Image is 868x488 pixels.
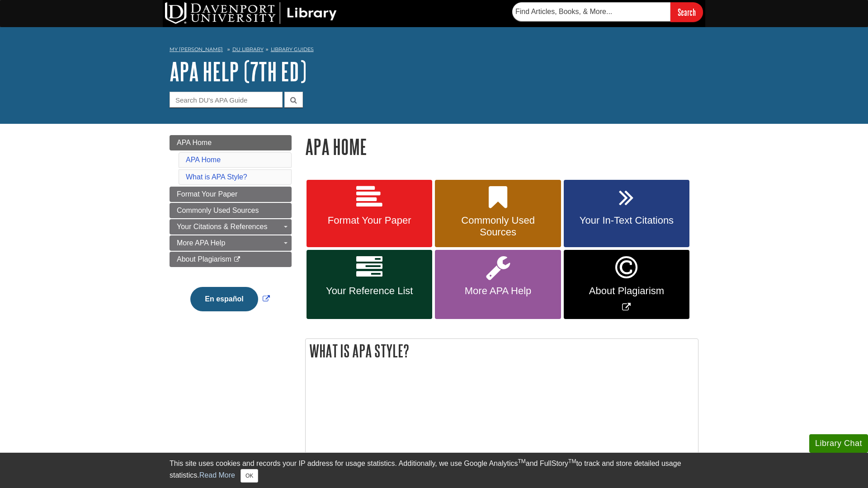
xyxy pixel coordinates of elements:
[177,139,212,146] span: APA Home
[442,215,554,238] span: Commonly Used Sources
[232,46,264,52] a: DU Library
[170,43,698,58] nav: breadcrumb
[170,252,292,267] a: About Plagiarism
[442,285,554,297] span: More APA Help
[809,434,868,453] button: Library Chat
[512,2,703,22] form: Searches DU Library's articles, books, and more
[170,46,223,53] a: My [PERSON_NAME]
[306,339,698,363] h2: What is APA Style?
[313,285,425,297] span: Your Reference List
[241,469,258,483] button: Close
[571,285,683,297] span: About Plagiarism
[186,156,221,164] a: APA Home
[512,2,670,21] input: Find Articles, Books, & More...
[435,250,561,319] a: More APA Help
[170,235,292,251] a: More APA Help
[307,250,432,319] a: Your Reference List
[568,458,576,465] sup: TM
[170,135,292,327] div: Guide Page Menu
[199,471,235,479] a: Read More
[313,215,425,226] span: Format Your Paper
[564,250,689,319] a: Link opens in new window
[165,2,337,24] img: DU Library
[435,180,561,248] a: Commonly Used Sources
[186,173,247,181] a: What is APA Style?
[170,92,283,108] input: Search DU's APA Guide
[190,287,258,311] button: En español
[271,46,314,52] a: Library Guides
[305,135,698,158] h1: APA Home
[170,57,307,85] a: APA Help (7th Ed)
[670,2,703,22] input: Search
[177,223,267,230] span: Your Citations & References
[571,215,683,226] span: Your In-Text Citations
[170,187,292,202] a: Format Your Paper
[564,180,689,248] a: Your In-Text Citations
[307,180,432,248] a: Format Your Paper
[170,203,292,218] a: Commonly Used Sources
[188,295,272,303] a: Link opens in new window
[177,255,231,263] span: About Plagiarism
[177,206,259,214] span: Commonly Used Sources
[177,190,237,198] span: Format Your Paper
[177,239,225,247] span: More APA Help
[170,458,698,483] div: This site uses cookies and records your IP address for usage statistics. Additionally, we use Goo...
[233,257,241,263] i: This link opens in a new window
[518,458,525,465] sup: TM
[170,135,292,150] a: APA Home
[170,219,292,235] a: Your Citations & References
